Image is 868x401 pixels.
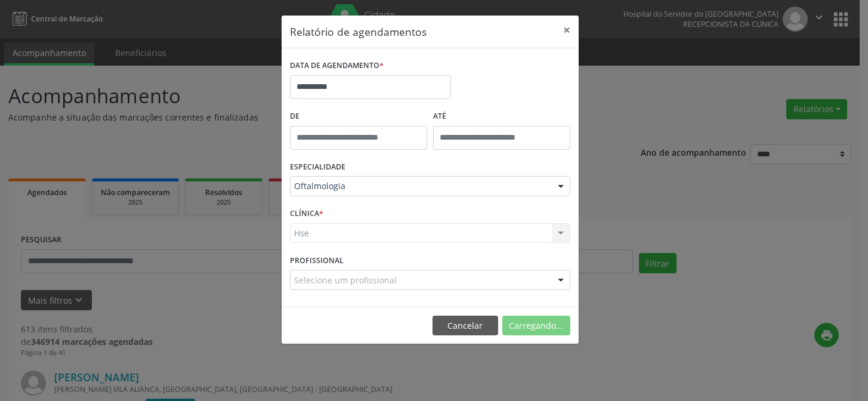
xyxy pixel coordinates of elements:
label: ATÉ [433,107,570,126]
label: PROFISSIONAL [290,251,344,270]
label: ESPECIALIDADE [290,158,345,177]
h5: Relatório de agendamentos [290,24,427,39]
button: Close [555,16,579,45]
span: Oftalmologia [294,180,546,192]
label: DATA DE AGENDAMENTO [290,57,384,75]
span: Selecione um profissional [294,274,397,286]
button: Carregando... [502,316,570,336]
label: De [290,107,427,126]
button: Cancelar [433,316,498,336]
label: CLÍNICA [290,205,323,223]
